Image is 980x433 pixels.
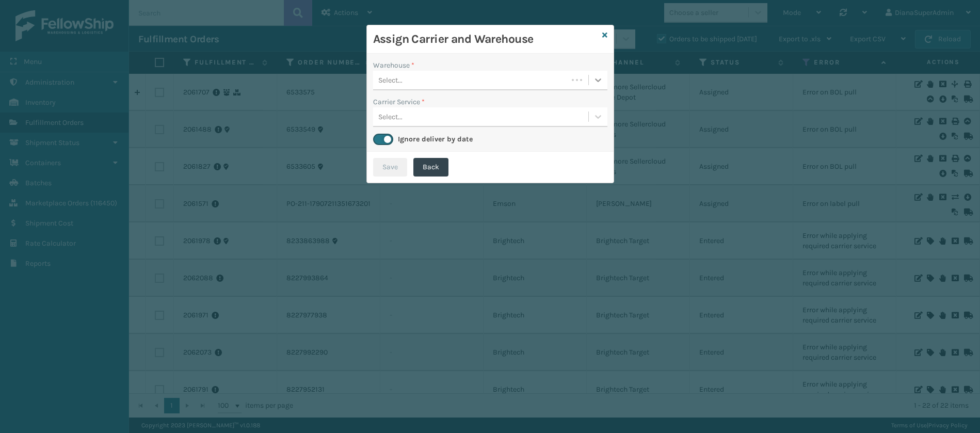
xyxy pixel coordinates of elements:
[413,158,448,177] button: Back
[373,31,598,47] h3: Assign Carrier and Warehouse
[378,111,403,122] div: Select...
[378,75,403,86] div: Select...
[398,135,473,143] label: Ignore deliver by date
[373,60,414,71] label: Warehouse
[373,97,425,107] label: Carrier Service
[373,158,407,177] button: Save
